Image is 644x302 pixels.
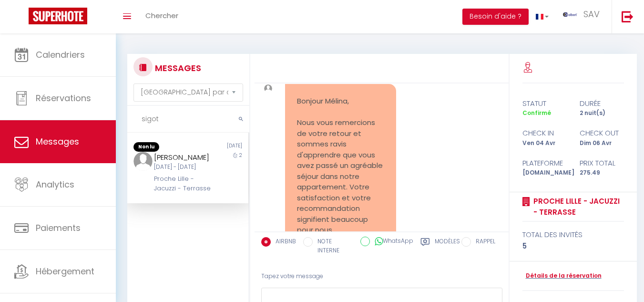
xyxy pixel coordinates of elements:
label: AIRBNB [271,237,296,248]
div: Prix total [573,157,630,169]
div: [DATE] [188,142,248,152]
span: Hébergement [36,265,94,277]
span: Messages [36,135,79,147]
span: Calendriers [36,49,85,61]
div: Ven 04 Avr [516,139,573,148]
div: Dim 06 Avr [573,139,630,148]
label: WhatsApp [370,237,413,247]
div: 275.49 [573,168,630,177]
label: Modèles [435,237,460,257]
a: Proche Lille - Jacuzzi - Terrasse [530,196,624,218]
div: Tapez votre message [261,265,502,288]
span: Paiements [36,222,81,234]
img: logout [622,10,634,22]
h3: MESSAGES [153,57,201,79]
span: Non lu [133,142,159,152]
div: Proche Lille - Jacuzzi - Terrasse [154,174,212,194]
div: [DATE] - [DATE] [154,163,212,172]
div: 2 nuit(s) [573,109,630,118]
div: check out [573,127,630,139]
span: Analytics [36,178,74,190]
div: Plateforme [516,157,573,169]
img: Super Booking [29,8,87,24]
span: Chercher [145,10,178,21]
span: Confirmé [522,109,551,117]
div: 5 [522,240,624,252]
div: statut [516,98,573,109]
a: Détails de la réservation [522,271,602,281]
span: Réservations [36,92,91,104]
label: NOTE INTERNE [313,237,353,255]
input: Rechercher un mot clé [127,106,249,133]
img: ... [264,84,272,93]
label: RAPPEL [471,237,495,248]
div: durée [573,98,630,109]
img: ... [133,152,153,171]
div: [DOMAIN_NAME] [516,168,573,177]
span: 2 [239,152,242,159]
button: Besoin d'aide ? [462,9,529,25]
span: SAV [583,8,600,20]
div: check in [516,127,573,139]
div: total des invités [522,229,624,240]
img: ... [563,12,577,17]
div: [PERSON_NAME] [154,152,212,163]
